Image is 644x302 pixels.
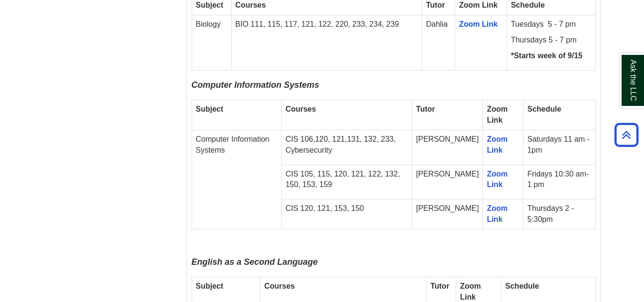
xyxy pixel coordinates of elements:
td: Dahlia [422,15,455,71]
td: BIO 111, 115, 117, 121, 122, 220, 233, 234, 239 [231,15,422,71]
a: Zoom Link [487,204,508,223]
strong: Tutor [426,1,445,9]
td: CIS 120, 121, 153, 150 [281,199,412,229]
strong: Subject [196,282,224,290]
strong: Schedule [511,1,545,9]
td: Fridays 10:30 am-1 pm [523,165,595,199]
strong: *Starts week of 9/15 [511,52,583,60]
a: Zoom Link [459,20,498,28]
strong: Zoom Link [459,1,498,9]
p: Thursdays 5 - 7 pm [511,35,592,46]
p: CIS 106,120, 121,131, 132, 233, Cybersecurity [286,134,408,156]
td: Computer Information Systems [192,130,281,229]
td: Thursdays 2 - 5:30pm [523,199,595,229]
strong: Zoom Link [487,105,508,124]
p: Tuesdays 5 - 7 pm [511,19,592,30]
strong: Zoom Link [460,282,481,301]
strong: Schedule [527,105,561,113]
strong: Tutor [430,282,450,290]
strong: Courses [264,282,295,290]
td: [PERSON_NAME] [412,165,483,199]
strong: Subject [196,105,224,113]
span: Computer Information Systems [192,80,319,90]
a: Back to Top [611,128,642,141]
strong: Courses [286,105,316,113]
td: [PERSON_NAME] [412,199,483,229]
strong: Courses [235,1,266,9]
span: English as a Second Language [192,257,318,267]
strong: Schedule [505,282,539,290]
td: Saturdays 11 am - 1pm [523,130,595,165]
td: Biology [192,15,231,71]
strong: Subject [196,1,224,9]
a: Zoom Link [487,135,508,154]
a: Zoom Link [487,170,508,189]
strong: Tutor [416,105,435,113]
p: CIS 105, 115, 120, 121, 122, 132, 150, 153, 159 [286,169,408,191]
td: [PERSON_NAME] [412,130,483,165]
